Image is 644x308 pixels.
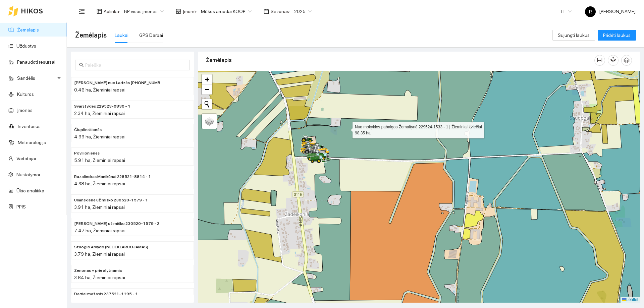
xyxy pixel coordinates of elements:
[294,6,312,16] span: 2025
[202,84,212,95] a: Zoom out
[74,158,125,163] span: 5.91 ha, Žieminiai rapsai
[552,33,595,38] a: Sujungti laukus
[16,156,36,161] a: Vartotojai
[75,5,89,18] button: menu-fold
[74,174,151,180] span: Razalinskas Manikūnai 228521-8814 - 1
[206,51,594,70] div: Žemėlapis
[74,197,148,203] span: Ulianskienė už miško 230520-1579 - 1
[74,134,125,139] span: 4.99 ha, Žieminiai rapsai
[202,114,217,129] a: Layers
[17,27,39,33] a: Žemėlapis
[561,6,572,16] span: LT
[17,59,55,65] a: Panaudoti resursai
[201,6,252,16] span: Mūšos aruodai KOOP
[139,32,163,39] div: GPS Darbai
[74,111,125,116] span: 2.34 ha, Žieminiai rapsai
[16,204,26,209] a: PPIS
[79,8,85,14] span: menu-fold
[16,188,44,193] a: Ūkio analitika
[17,71,55,85] span: Sandėlis
[97,9,102,14] span: layout
[176,9,181,14] span: shop
[74,275,125,280] span: 3.84 ha, Žieminiai rapsai
[74,103,130,110] span: Svarstyklės 229523-0830 - 1
[79,63,84,67] span: search
[205,85,209,94] span: −
[271,8,290,15] span: Sezonas :
[74,127,102,133] span: Čiuplinskienės
[74,228,125,233] span: 7.47 ha, Žieminiai rapsai
[552,30,595,41] button: Sujungti laukus
[74,244,148,250] span: Stuogio Arvydo (NEDEKLARUOJAMAS)
[205,75,209,83] span: +
[558,32,590,39] span: Sujungti laukus
[74,291,138,297] span: Dagiai mažasis 237521-1195 - 1
[74,267,122,274] span: Zenonas + prie alytnamio
[74,181,125,186] span: 4.38 ha, Žieminiai rapsai
[16,43,36,49] a: Užduotys
[622,297,638,302] a: Leaflet
[183,8,197,15] span: Įmonė :
[598,33,636,38] a: Pridėti laukus
[585,9,636,14] span: [PERSON_NAME]
[18,140,46,145] a: Meteorologija
[603,32,631,39] span: Pridėti laukus
[74,87,125,93] span: 0.46 ha, Žieminiai rapsai
[74,80,164,86] span: Paškevičiaus Felikso nuo Ladzės (2) 229525-2470 - 2
[18,124,41,129] a: Inventorius
[85,61,186,69] input: Paieška
[598,30,636,41] button: Pridėti laukus
[74,251,125,257] span: 3.79 ha, Žieminiai rapsai
[594,55,605,66] button: column-width
[202,99,212,109] button: Initiate a new search
[202,74,212,84] a: Zoom in
[264,9,269,14] span: calendar
[124,6,164,16] span: BP visos įmonės
[16,172,40,177] a: Nustatymai
[17,91,34,97] a: Kultūros
[74,150,100,157] span: Povilionienės
[115,32,128,39] div: Laukai
[74,221,159,227] span: Nakvosienė už miško 230520-1579 - 2
[595,58,605,63] span: column-width
[104,8,120,15] span: Aplinka :
[17,108,33,113] a: Įmonės
[589,6,592,17] span: R
[74,204,125,210] span: 3.91 ha, Žieminiai rapsai
[75,30,107,41] span: Žemėlapis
